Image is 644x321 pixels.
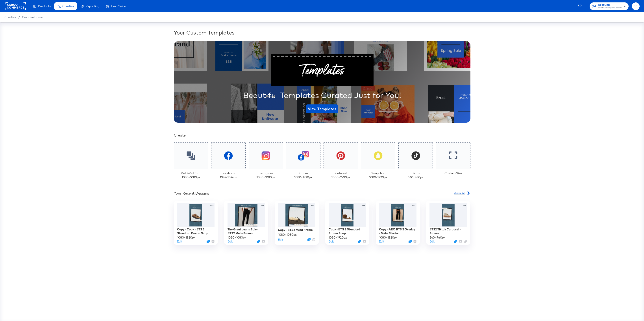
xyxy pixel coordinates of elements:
span: Creative [4,15,16,19]
button: Edit [177,239,182,244]
div: Pinterest 1000 x 1500 px [331,171,350,179]
div: Copy - BTS 2 Standard Promo Snap [329,227,366,235]
div: 1080 × 1080 px [278,233,297,237]
div: 1080 × 1920 px [379,235,397,240]
div: Copy - AEO BTS 2 Overlay - Meta Stories1080×1920pxEditDuplicate [376,201,420,245]
div: Instagram 1080 x 1080 px [257,171,275,179]
button: Edit [329,239,334,244]
div: 1080 × 1920 px [177,235,195,240]
button: Edit [429,239,435,244]
div: Your Custom Templates [174,29,470,36]
span: Creative [62,4,74,8]
div: Facebook 1024 x 1024 px [220,171,237,179]
button: Edit [278,238,283,242]
span: View Templates [308,106,336,112]
svg: Link [464,240,467,243]
button: AccountsAmerican Eagle Outfitters [590,2,629,10]
div: TikTok 540 x 960 px [408,171,424,179]
button: View Templates [306,104,338,113]
div: Multi-Platform 1080 x 1080 px [181,171,201,179]
div: Copy - BTS2 Meta Promo1080×1080pxEditDuplicate [275,201,319,245]
div: Copy - BTS2 Meta Promo [278,228,313,232]
div: BTS2 Tiktok Carousel - Promo [429,227,467,235]
span: KK [634,4,638,9]
svg: Duplicate [409,240,412,243]
div: 1080 × 1920 px [329,235,347,240]
a: Creative Home [22,15,43,19]
div: The Great Jeans Sale - BTS2 Meta Promo1080×1080pxEditDuplicate [224,201,268,245]
button: KK [632,2,640,10]
div: Beautiful Templates Curated Just for You! [243,90,401,101]
span: Feed Suite [111,4,126,8]
button: Edit [379,239,384,244]
div: Copy - Copy - BTS 2 Standard Promo Snap [177,227,215,235]
svg: Duplicate [257,240,260,243]
button: Edit [228,239,233,244]
div: Snapchat 1080 x 1920 px [369,171,387,179]
svg: Duplicate [207,240,210,243]
div: BTS2 Tiktok Carousel - Promo540×960pxEditDuplicate [426,201,470,245]
span: Reporting [86,4,99,8]
a: View All [454,191,470,197]
div: Copy - Copy - BTS 2 Standard Promo Snap1080×1920pxEditDuplicate [174,201,218,245]
div: Your Recent Designs [174,191,209,196]
span: / [16,15,22,19]
span: Products [38,4,51,8]
div: 540 × 960 px [429,235,445,240]
svg: Duplicate [358,240,361,243]
span: American Eagle Outfitters [598,6,622,10]
div: Stories 1080 x 1920 px [294,171,312,179]
span: Accounts [598,3,622,7]
svg: Duplicate [307,238,311,241]
span: View All [454,191,465,195]
svg: Duplicate [454,240,457,243]
div: Copy - BTS 2 Standard Promo Snap1080×1920pxEditDuplicate [325,201,369,245]
div: Copy - AEO BTS 2 Overlay - Meta Stories [379,227,416,235]
div: The Great Jeans Sale - BTS2 Meta Promo [228,227,265,235]
div: 1080 × 1080 px [228,235,246,240]
div: Custom Size [444,171,462,175]
div: Create [174,133,470,138]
